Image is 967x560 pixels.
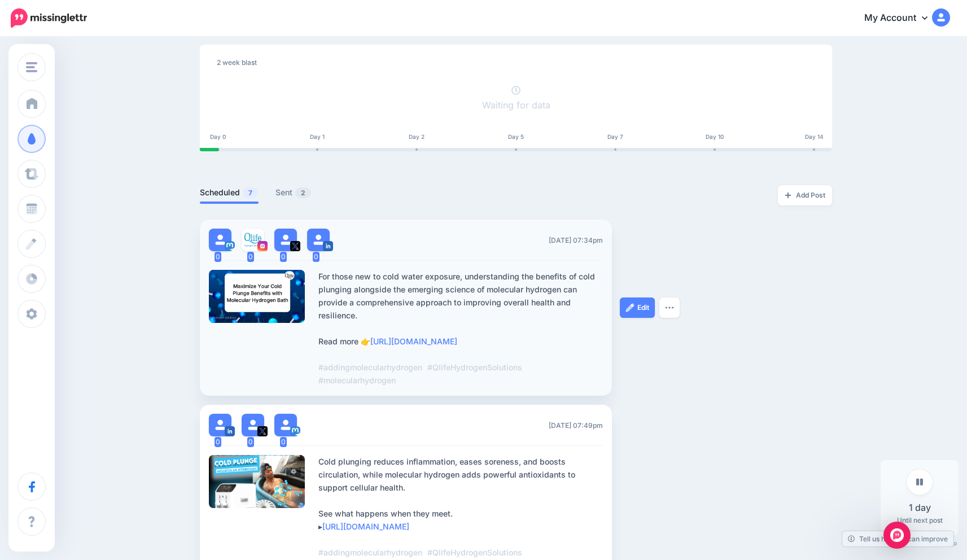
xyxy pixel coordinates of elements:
[290,426,300,436] img: mastodon-square.png
[242,414,264,436] img: user_default_image.png
[698,133,732,140] div: Day 10
[275,186,312,199] a: Sent2
[598,133,632,140] div: Day 7
[549,420,603,431] span: [DATE] 07:49pm
[785,192,791,199] img: plus-grey-dark.png
[257,241,268,251] img: instagram-square.png
[295,187,311,198] span: 2
[242,229,264,251] img: 363308197_806592654439997_5981479968331579761_n-bsa154508.jpg
[318,270,603,387] div: For those new to cold water exposure, understanding the benefits of cold plunging alongside the e...
[201,133,235,140] div: Day 0
[499,133,533,140] div: Day 5
[247,252,254,262] span: 0
[778,185,832,205] a: Add Post
[318,362,422,372] span: #addingmolecularhydrogen
[11,8,87,28] img: Missinglettr
[257,426,268,436] img: twitter-square.png
[797,133,831,140] div: Day 14
[323,241,333,251] img: linkedin-square.png
[217,56,815,69] div: 2 week blast
[881,460,959,535] div: Until next post
[482,85,550,111] a: Waiting for data
[370,336,457,346] a: [URL][DOMAIN_NAME]
[307,229,330,251] img: user_default_image.png
[842,531,953,546] a: Tell us how we can improve
[274,229,297,251] img: user_default_image.png
[280,252,287,262] span: 0
[549,235,603,246] span: [DATE] 07:34pm
[300,133,334,140] div: Day 1
[400,133,434,140] div: Day 2
[290,241,300,251] img: twitter-square.png
[427,548,522,557] span: #QlifeHydrogenSolutions
[243,187,258,198] span: 7
[26,62,37,72] img: menu.png
[318,548,422,557] span: #addingmolecularhydrogen
[215,437,221,447] span: 0
[625,303,635,312] img: pencil-white.png
[665,306,674,309] img: dots.png
[200,186,259,199] a: Scheduled7
[883,522,911,549] div: Open Intercom Messenger
[280,437,287,447] span: 0
[318,375,396,385] span: #molecularhydrogen
[225,426,235,436] img: linkedin-square.png
[313,252,320,262] span: 0
[247,437,254,447] span: 0
[209,414,231,436] img: user_default_image.png
[274,414,297,436] img: user_default_image.png
[853,5,950,32] a: My Account
[225,241,235,251] img: mastodon-square.png
[209,229,231,251] img: user_default_image.png
[909,501,931,515] span: 1 day
[620,297,655,318] a: Edit
[215,252,221,262] span: 0
[322,522,409,531] a: [URL][DOMAIN_NAME]
[427,362,522,372] span: #QlifeHydrogenSolutions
